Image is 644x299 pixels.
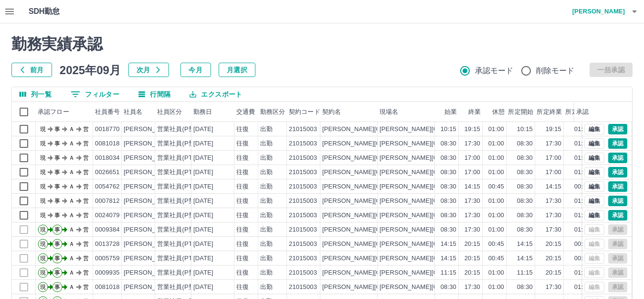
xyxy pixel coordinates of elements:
[95,139,120,148] div: 0081018
[40,183,46,190] text: 現
[260,240,273,249] div: 出勤
[465,225,480,234] div: 17:30
[83,140,89,147] text: 営
[193,139,213,148] div: [DATE]
[608,124,627,134] button: 承認
[193,268,213,277] div: [DATE]
[193,240,213,249] div: [DATE]
[289,168,317,177] div: 21015003
[546,139,561,148] div: 17:30
[95,182,120,191] div: 0054762
[157,254,207,263] div: 営業社員(PT契約)
[124,154,176,163] div: [PERSON_NAME]
[234,102,258,122] div: 交通費
[584,153,604,163] button: 編集
[608,138,627,149] button: 承認
[219,63,255,77] button: 月選択
[546,225,561,234] div: 17:30
[182,87,250,101] button: エクスポート
[260,211,273,220] div: 出勤
[380,182,549,191] div: [PERSON_NAME][GEOGRAPHIC_DATA][PERSON_NAME]
[260,283,273,292] div: 出勤
[608,167,627,177] button: 承認
[289,125,317,134] div: 21015003
[157,225,203,234] div: 営業社員(P契約)
[157,283,203,292] div: 営業社員(P契約)
[322,268,440,277] div: [PERSON_NAME][GEOGRAPHIC_DATA]
[236,240,249,249] div: 往復
[492,102,505,122] div: 休憩
[236,154,249,163] div: 往復
[54,255,60,262] text: 事
[289,283,317,292] div: 21015003
[378,102,435,122] div: 現場名
[260,102,285,122] div: 勤務区分
[69,140,74,147] text: Ａ
[608,210,627,221] button: 承認
[193,254,213,263] div: [DATE]
[517,240,533,249] div: 14:15
[40,198,46,204] text: 現
[83,212,89,219] text: 営
[40,284,46,290] text: 現
[380,254,549,263] div: [PERSON_NAME][GEOGRAPHIC_DATA][PERSON_NAME]
[236,168,249,177] div: 往復
[380,139,549,148] div: [PERSON_NAME][GEOGRAPHIC_DATA][PERSON_NAME]
[546,154,561,163] div: 17:00
[236,268,249,277] div: 往復
[54,241,60,247] text: 事
[608,153,627,163] button: 承認
[95,283,120,292] div: 0081018
[69,198,74,204] text: Ａ
[322,254,440,263] div: [PERSON_NAME][GEOGRAPHIC_DATA]
[584,181,604,192] button: 編集
[260,225,273,234] div: 出勤
[40,226,46,233] text: 現
[465,139,480,148] div: 17:30
[546,254,561,263] div: 20:15
[260,254,273,263] div: 出勤
[95,125,120,134] div: 0018770
[546,125,561,134] div: 19:15
[289,225,317,234] div: 21015003
[63,87,127,101] button: フィルター表示
[574,154,590,163] div: 01:00
[157,240,207,249] div: 営業社員(PT契約)
[322,283,440,292] div: [PERSON_NAME][GEOGRAPHIC_DATA]
[517,197,533,206] div: 08:30
[69,169,74,176] text: Ａ
[465,240,480,249] div: 20:15
[289,211,317,220] div: 21015003
[260,182,273,191] div: 出勤
[40,140,46,147] text: 現
[435,102,459,122] div: 始業
[584,196,604,206] button: 編集
[441,154,456,163] div: 08:30
[236,211,249,220] div: 往復
[60,63,121,77] h5: 2025年09月
[193,182,213,191] div: [DATE]
[69,284,74,290] text: Ａ
[517,168,533,177] div: 08:30
[124,225,176,234] div: [PERSON_NAME]
[287,102,320,122] div: 契約コード
[95,225,120,234] div: 0009384
[574,139,590,148] div: 01:00
[193,225,213,234] div: [DATE]
[193,197,213,206] div: [DATE]
[322,240,440,249] div: [PERSON_NAME][GEOGRAPHIC_DATA]
[83,284,89,290] text: 営
[95,154,120,163] div: 0018034
[584,138,604,149] button: 編集
[95,197,120,206] div: 0007812
[69,241,74,247] text: Ａ
[260,154,273,163] div: 出勤
[124,240,176,249] div: [PERSON_NAME]
[157,182,207,191] div: 営業社員(PT契約)
[124,168,176,177] div: [PERSON_NAME]
[465,283,480,292] div: 17:30
[565,102,591,122] div: 所定休憩
[475,65,514,77] span: 承認モード
[54,226,60,233] text: 事
[508,102,533,122] div: 所定開始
